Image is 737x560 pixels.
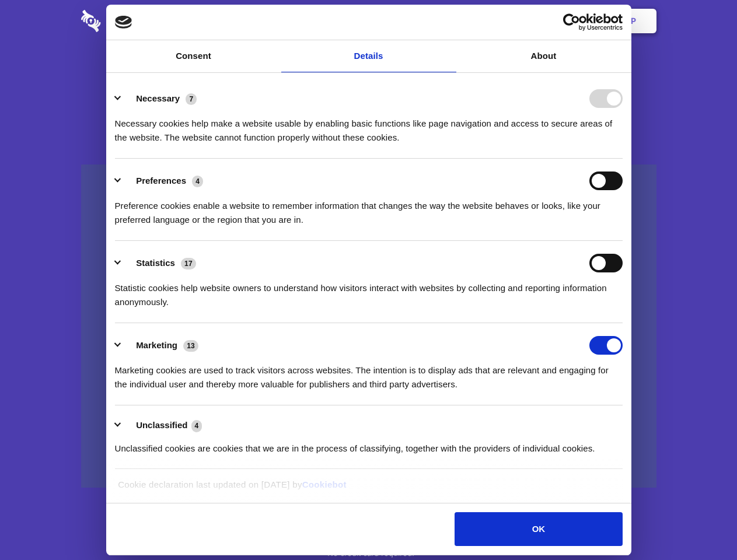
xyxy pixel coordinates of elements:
button: Unclassified (4) [115,418,209,433]
a: About [456,40,631,72]
span: 13 [183,340,198,352]
button: Statistics (17) [115,254,204,272]
a: Pricing [343,3,393,39]
div: Necessary cookies help make a website usable by enabling basic functions like page navigation and... [115,108,623,145]
h1: Eliminate Slack Data Loss. [81,52,656,94]
span: 17 [181,258,196,269]
div: Cookie declaration last updated on [DATE] by [109,478,628,501]
div: Unclassified cookies are cookies that we are in the process of classifying, together with the pro... [115,433,623,456]
img: logo-wordmark-white-trans-d4663122ce5f474addd5e946df7df03e33cb6a1c49d2221995e7729f52c070b2.svg [81,10,181,32]
a: Login [529,3,580,39]
a: Contact [473,3,527,39]
h4: Auto-redaction of sensitive data, encrypted data sharing and self-destructing private chats. Shar... [81,106,656,145]
a: Wistia video thumbnail [81,164,656,488]
label: Preferences [136,176,186,185]
iframe: Drift Widget Chat Controller [679,502,723,546]
div: Statistic cookies help website owners to understand how visitors interact with websites by collec... [115,272,623,309]
button: Necessary (7) [115,89,204,108]
button: Marketing (13) [115,336,206,355]
div: Marketing cookies are used to track visitors across websites. The intention is to display ads tha... [115,355,623,391]
div: Preference cookies enable a website to remember information that changes the way the website beha... [115,190,623,227]
span: 4 [191,420,202,432]
span: 4 [192,176,203,187]
button: OK [455,512,622,546]
label: Marketing [136,340,177,350]
span: 7 [186,93,197,105]
img: logo [115,16,132,29]
label: Necessary [136,93,180,103]
a: Details [281,40,456,72]
a: Usercentrics Cookiebot - opens in a new window [521,13,623,31]
button: Preferences (4) [115,171,211,190]
a: Consent [106,40,281,72]
label: Statistics [136,258,175,268]
a: Cookiebot [302,480,347,489]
